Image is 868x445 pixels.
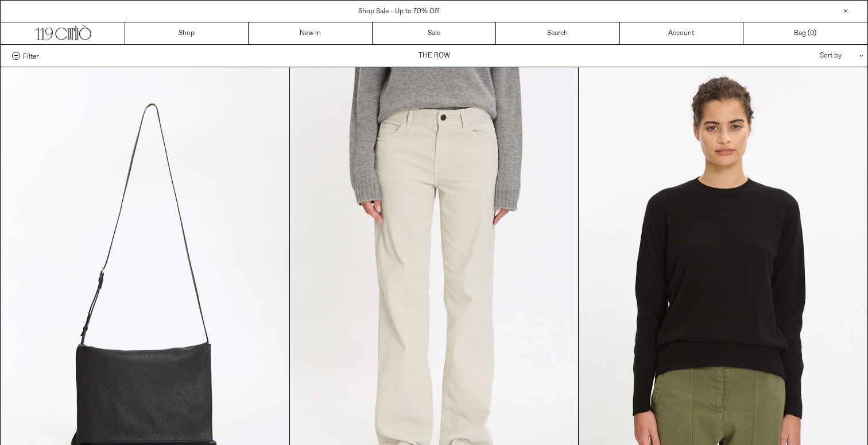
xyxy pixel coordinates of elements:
[23,52,38,60] span: Filter
[753,45,856,67] div: Sort by
[810,29,814,38] span: 0
[620,22,743,44] a: Account
[358,7,439,16] a: Shop Sale - Up to 70% Off
[810,28,816,39] span: )
[249,22,372,44] a: New In
[743,22,867,44] a: Bag ()
[496,22,619,44] a: Search
[125,22,249,44] a: Shop
[373,22,496,44] a: Sale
